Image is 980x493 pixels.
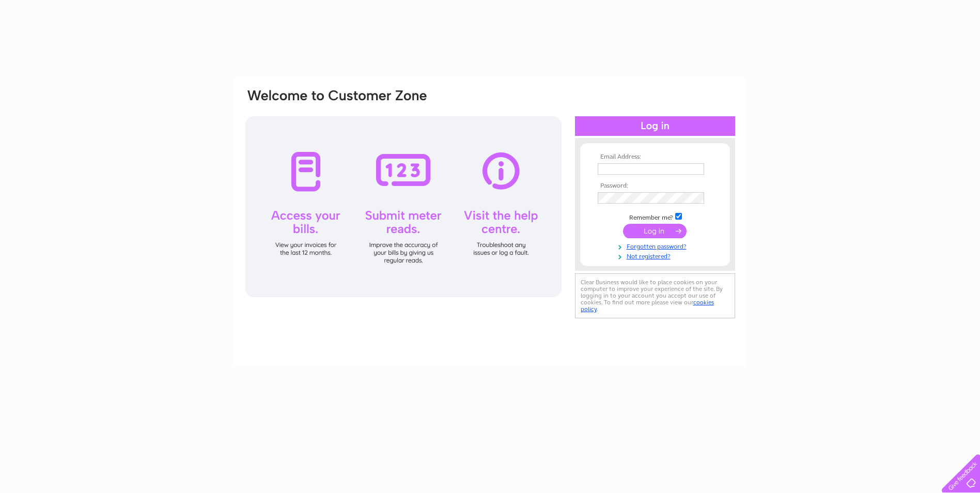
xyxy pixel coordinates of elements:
[595,211,715,222] td: Remember me?
[575,273,735,318] div: Clear Business would like to place cookies on your computer to improve your experience of the sit...
[598,251,715,260] a: Not registered?
[595,182,715,190] th: Password:
[623,224,687,238] input: Submit
[598,241,715,251] a: Forgotten password?
[595,153,715,161] th: Email Address:
[581,299,714,313] a: cookies policy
